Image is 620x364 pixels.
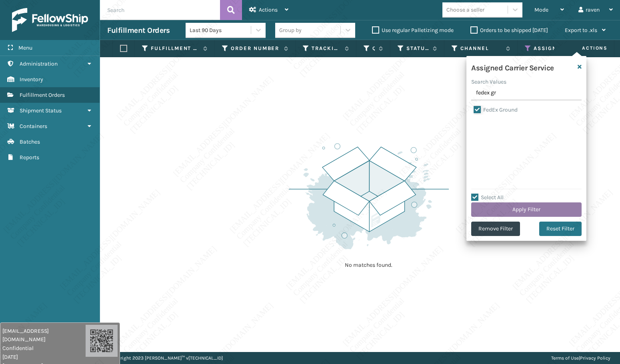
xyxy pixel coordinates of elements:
[471,222,520,236] button: Remove Filter
[557,42,612,55] span: Actions
[460,45,502,52] label: Channel
[151,45,199,52] label: Fulfillment Order Id
[110,352,223,364] p: Copyright 2023 [PERSON_NAME]™ v [TECHNICAL_ID]
[446,6,484,14] div: Choose a seller
[534,6,548,13] span: Mode
[471,78,506,86] label: Search Values
[2,353,86,361] span: [DATE]
[372,27,454,34] label: Use regular Palletizing mode
[470,27,548,34] label: Orders to be shipped [DATE]
[107,26,170,35] h3: Fulfillment Orders
[565,27,597,34] span: Export to .xls
[20,76,43,83] span: Inventory
[2,344,86,352] span: Confidential
[20,107,62,114] span: Shipment Status
[18,44,32,51] span: Menu
[471,202,582,217] button: Apply Filter
[471,194,504,201] label: Select All
[190,26,252,34] div: Last 90 Days
[20,60,58,67] span: Administration
[471,61,554,73] h4: Assigned Carrier Service
[551,352,610,364] div: |
[279,26,302,34] div: Group by
[534,45,578,52] label: Assigned Carrier Service
[474,106,518,113] label: FedEx Ground
[12,8,88,32] img: logo
[406,45,429,52] label: Status
[312,45,341,52] label: Tracking Number
[539,222,582,236] button: Reset Filter
[551,355,579,361] a: Terms of Use
[2,327,86,344] span: [EMAIL_ADDRESS][DOMAIN_NAME]
[20,123,47,130] span: Containers
[231,45,280,52] label: Order Number
[372,45,375,52] label: Quantity
[580,355,610,361] a: Privacy Policy
[20,92,65,98] span: Fulfillment Orders
[259,6,278,13] span: Actions
[20,138,40,145] span: Batches
[20,154,39,161] span: Reports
